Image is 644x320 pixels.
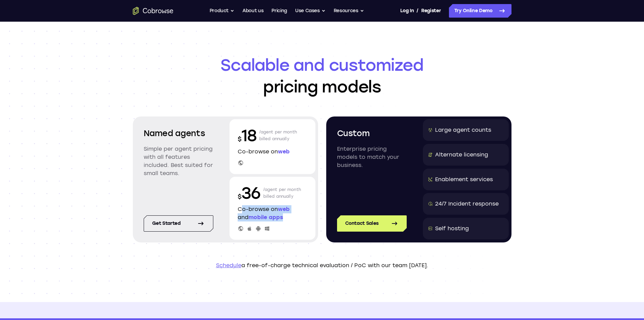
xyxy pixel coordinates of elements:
span: mobile apps [248,214,283,220]
p: Co-browse on [238,148,307,156]
a: Register [421,4,441,18]
a: Go to the home page [133,7,173,15]
a: Try Online Demo [449,4,511,18]
button: Resources [334,4,364,18]
button: Use Cases [295,4,326,18]
div: Alternate licensing [435,151,488,159]
span: $ [238,135,242,143]
p: /agent per month billed annually [263,182,301,204]
a: Contact Sales [337,215,407,232]
h2: Custom [337,127,407,140]
span: Scalable and customized [133,54,511,76]
p: /agent per month billed annually [259,125,297,146]
p: Simple per agent pricing with all features included. Best suited for small teams. [144,145,213,177]
a: About us [242,4,263,18]
h1: pricing models [133,54,511,98]
p: 18 [238,125,257,146]
span: web [278,206,290,212]
span: $ [238,193,242,200]
p: 36 [238,182,261,204]
button: Product [210,4,235,18]
div: Self hosting [435,225,469,233]
div: Enablement services [435,175,493,184]
span: / [416,7,419,15]
p: Enterprise pricing models to match your business. [337,145,407,169]
div: 24/7 Incident response [435,200,499,208]
a: Get started [144,215,213,232]
div: Large agent counts [435,126,491,134]
p: Co-browse on and [238,205,307,221]
p: a free-of-charge technical evaluation / PoC with our team [DATE]. [133,261,511,270]
a: Pricing [271,4,287,18]
h2: Named agents [144,127,213,140]
span: web [278,148,290,155]
a: Log In [400,4,414,18]
a: Schedule [216,262,241,269]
